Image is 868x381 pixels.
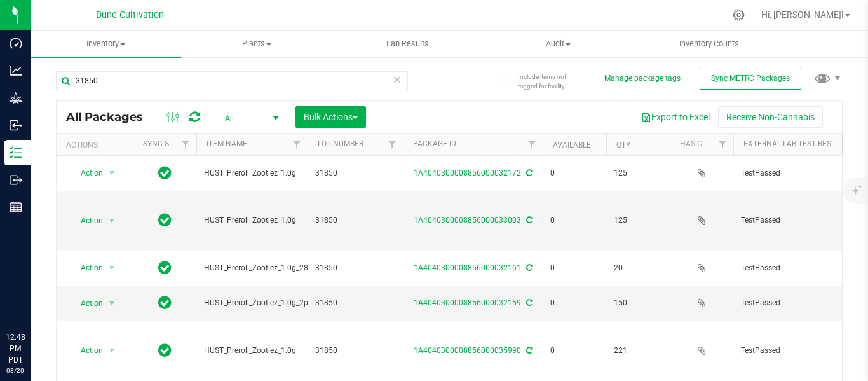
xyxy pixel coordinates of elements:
[414,346,521,355] a: 1A4040300008856000035990
[550,167,599,179] span: 0
[414,263,521,272] a: 1A4040300008856000032161
[670,134,733,156] th: Has COA
[315,297,395,309] span: 31850
[741,262,853,274] span: TestPassed
[524,263,532,272] span: Sync from Compliance System
[550,214,599,226] span: 0
[662,38,756,50] span: Inventory Counts
[518,72,581,91] span: Include items not tagged for facility
[553,141,591,149] a: Available
[741,167,853,179] span: TestPassed
[158,342,172,359] span: In Sync
[614,167,662,179] span: 125
[295,106,366,128] button: Bulk Actions
[633,106,718,128] button: Export to Excel
[550,262,599,274] span: 0
[204,262,339,274] span: HUST_Preroll_Zootiez_1.0g_28pk_28.0g
[524,216,532,225] span: Sync from Compliance System
[69,342,104,359] span: Action
[743,139,843,148] a: External Lab Test Result
[104,164,120,182] span: select
[315,167,395,179] span: 31850
[393,71,402,88] span: Clear
[6,331,25,366] p: 12:48 PM PDT
[6,366,25,375] p: 08/20
[761,10,844,20] span: Hi, [PERSON_NAME]!
[143,139,192,148] a: Sync Status
[10,146,22,159] inline-svg: Inventory
[182,38,331,50] span: Plants
[614,262,662,274] span: 20
[413,139,456,148] a: Package ID
[483,31,634,57] a: Audit
[550,345,599,357] span: 0
[414,169,521,177] a: 1A4040300008856000032172
[204,167,300,179] span: HUST_Preroll_Zootiez_1.0g
[604,73,681,84] button: Manage package tags
[204,214,300,226] span: HUST_Preroll_Zootiez_1.0g
[56,71,408,90] input: Search Package ID, Item Name, SKU, Lot or Part Number...
[731,9,747,21] div: Manage settings
[369,38,446,50] span: Lab Results
[10,201,22,214] inline-svg: Reports
[69,294,104,312] span: Action
[66,141,128,149] div: Actions
[104,342,120,359] span: select
[69,259,104,277] span: Action
[484,38,633,50] span: Audit
[414,216,521,225] a: 1A4040300008856000033003
[741,214,853,226] span: TestPassed
[13,279,51,317] iframe: Resource center
[10,37,22,50] inline-svg: Dashboard
[69,212,104,230] span: Action
[524,298,532,307] span: Sync from Compliance System
[10,64,22,77] inline-svg: Analytics
[175,134,196,155] a: Filter
[614,214,662,226] span: 125
[158,259,172,277] span: In Sync
[318,139,363,148] a: Lot Number
[718,106,823,128] button: Receive Non-Cannabis
[104,212,120,230] span: select
[741,345,853,357] span: TestPassed
[522,134,543,155] a: Filter
[204,297,330,309] span: HUST_Preroll_Zootiez_1.0g_2pk_2.0g
[614,297,662,309] span: 150
[712,134,733,155] a: Filter
[104,259,120,277] span: select
[69,164,104,182] span: Action
[104,294,120,312] span: select
[204,345,300,357] span: HUST_Preroll_Zootiez_1.0g
[10,92,22,104] inline-svg: Grow
[634,31,784,57] a: Inventory Counts
[181,31,332,57] a: Plants
[96,10,164,20] span: Dune Cultivation
[158,164,172,182] span: In Sync
[10,174,22,186] inline-svg: Outbound
[524,346,532,355] span: Sync from Compliance System
[10,119,22,132] inline-svg: Inbound
[287,134,308,155] a: Filter
[839,134,860,155] a: Filter
[700,67,801,90] button: Sync METRC Packages
[524,169,532,177] span: Sync from Compliance System
[616,141,630,149] a: Qty
[31,31,181,57] a: Inventory
[66,110,156,124] span: All Packages
[382,134,403,155] a: Filter
[158,211,172,229] span: In Sync
[414,298,521,307] a: 1A4040300008856000032159
[158,294,172,312] span: In Sync
[31,38,181,50] span: Inventory
[332,31,482,57] a: Lab Results
[550,297,599,309] span: 0
[614,345,662,357] span: 221
[711,74,790,83] span: Sync METRC Packages
[315,214,395,226] span: 31850
[315,262,395,274] span: 31850
[304,112,358,122] span: Bulk Actions
[207,139,247,148] a: Item Name
[315,345,395,357] span: 31850
[741,297,853,309] span: TestPassed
